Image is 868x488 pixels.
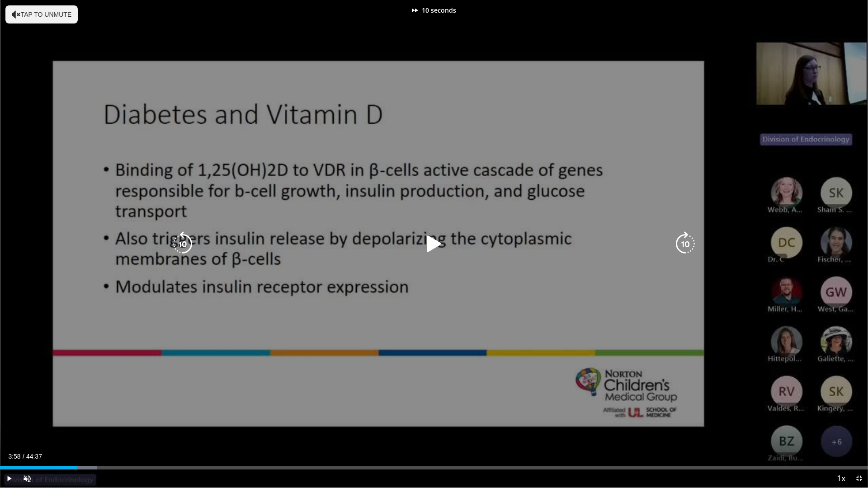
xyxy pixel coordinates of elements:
span: / [23,453,24,460]
button: Playback Rate [832,469,850,488]
button: Unmute [18,469,36,488]
span: 3:58 [8,453,20,460]
button: Exit Fullscreen [850,469,868,488]
button: Tap to unmute [5,5,78,23]
p: 10 seconds [422,7,456,14]
span: 44:37 [26,453,42,460]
